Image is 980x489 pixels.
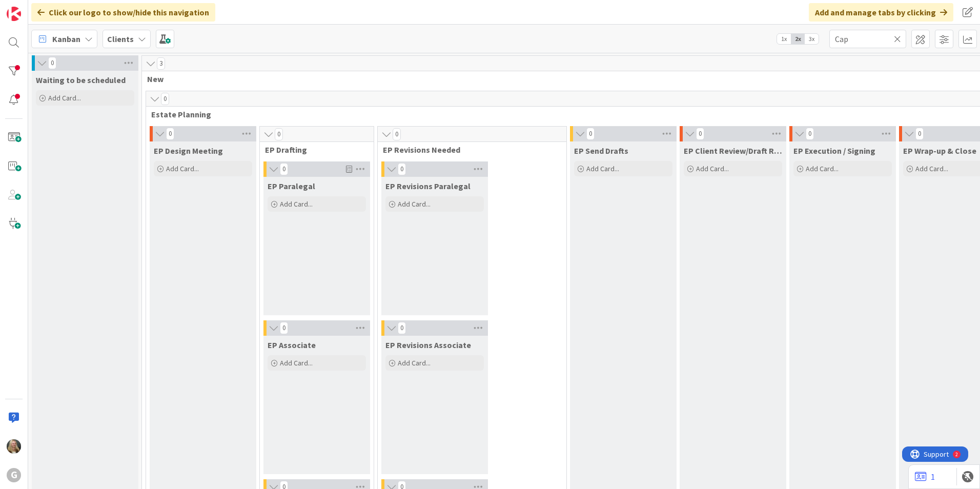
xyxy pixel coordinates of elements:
img: Visit kanbanzone.com [7,7,21,21]
span: EP Execution / Signing [793,146,875,156]
span: 3 [157,57,165,70]
span: EP Drafting [265,145,361,155]
span: EP Client Review/Draft Review Meeting [684,146,782,156]
span: EP Revisions Paralegal [385,181,471,191]
span: Add Card... [696,164,729,173]
span: 0 [275,128,283,140]
span: EP Associate [268,340,316,350]
span: 0 [398,322,406,334]
span: Support [22,2,47,14]
input: Quick Filter... [829,30,906,48]
span: Add Card... [48,93,81,103]
span: EP Wrap-up & Close [903,146,976,156]
span: Add Card... [398,199,431,209]
span: 0 [393,128,401,140]
span: 0 [161,93,169,105]
span: Add Card... [280,358,313,368]
span: Add Card... [915,164,948,173]
span: 0 [166,128,174,140]
span: EP Send Drafts [574,146,628,156]
span: 0 [806,128,814,140]
span: EP Design Meeting [154,146,223,156]
span: EP Revisions Needed [383,145,554,155]
div: Add and manage tabs by clicking [809,3,953,22]
span: 3x [805,34,819,44]
span: 0 [398,163,406,175]
span: 0 [280,322,288,334]
div: G [7,468,21,482]
span: 0 [586,128,595,140]
span: EP Revisions Associate [385,340,471,350]
span: Add Card... [586,164,619,173]
span: Waiting to be scheduled [36,75,126,85]
span: Add Card... [806,164,839,173]
span: Add Card... [280,199,313,209]
span: 0 [48,57,56,69]
b: Clients [107,34,134,44]
span: 0 [696,128,704,140]
a: 1 [915,471,935,483]
span: 2x [791,34,805,44]
span: Add Card... [166,164,199,173]
span: Add Card... [398,358,431,368]
span: EP Paralegal [268,181,315,191]
img: DS [7,439,21,454]
div: 2 [53,4,56,12]
span: Kanban [52,33,80,45]
span: 0 [915,128,924,140]
span: 0 [280,163,288,175]
span: 1x [777,34,791,44]
div: Click our logo to show/hide this navigation [31,3,215,22]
